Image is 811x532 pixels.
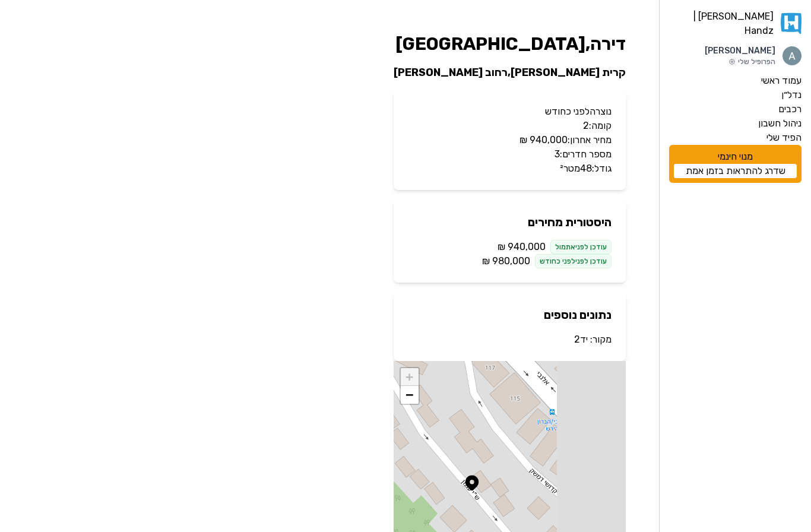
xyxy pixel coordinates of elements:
div: עודכן לפני לפני כחודש [535,254,612,268]
a: תמונת פרופיל[PERSON_NAME]הפרופיל שלי [669,45,802,66]
span: ‏980,000 ‏₪ [482,254,530,268]
p: קומה: 2 [408,119,612,133]
a: ניהול חשבון [669,116,802,131]
h2: נתונים נוספים [408,306,612,323]
p: מקור: [408,332,612,347]
p: נוצרה לפני כחודש [408,104,612,119]
div: עודכן לפני אתמול [550,240,612,254]
a: [PERSON_NAME] | Handz [669,9,802,38]
span: − [405,387,413,402]
p: גודל: 48 מטר² [408,161,612,176]
label: הפיד שלי [766,131,802,145]
p: [PERSON_NAME] [705,45,775,57]
span: + [405,369,413,384]
img: תמונת פרופיל [783,46,802,65]
a: רכבים [669,102,802,116]
label: רכבים [778,102,802,116]
span: ‏940,000 ‏₪ [498,240,546,254]
label: נדל״ן [781,88,802,102]
h2: היסטורית מחירים [408,214,612,230]
a: Zoom out [401,386,419,404]
p: מספר חדרים: 3 [408,147,612,161]
p: מחיר אחרון: ‏940,000 ‏₪ [408,133,612,147]
h1: דירה , [GEOGRAPHIC_DATA] [394,33,626,55]
p: הפרופיל שלי [705,57,775,66]
h2: קרית [PERSON_NAME] , רחוב [PERSON_NAME] [394,64,626,81]
a: יד2 [574,334,588,345]
a: נדל״ן [669,88,802,102]
a: עמוד ראשי [669,74,802,88]
label: ניהול חשבון [758,116,802,131]
a: Zoom in [401,368,419,386]
a: שדרג להתראות בזמן אמת [674,164,797,178]
div: מנוי חינמי [669,145,802,183]
label: עמוד ראשי [761,74,802,88]
img: Marker [463,474,481,492]
a: הפיד שלי [669,131,802,145]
